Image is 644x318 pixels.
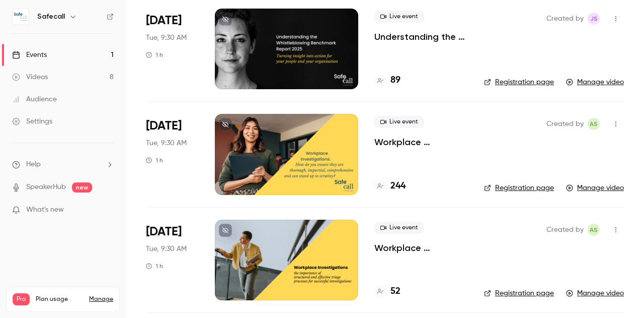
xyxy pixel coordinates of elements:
span: Created by [546,224,584,236]
iframe: Noticeable Trigger [102,206,114,215]
span: Tue, 9:30 AM [146,244,187,254]
span: Live event [374,222,424,234]
span: [DATE] [146,118,182,134]
a: Manage video [566,77,624,87]
div: 1 h [146,262,163,270]
div: Events [12,50,47,60]
span: Plan usage [36,295,83,303]
a: 89 [374,74,400,87]
span: [DATE] [146,224,182,240]
div: Audience [12,94,57,104]
a: Workplace investigations: how do you ensure they are thorough, impartial, and can stand up to scr... [374,136,468,148]
a: Manage [89,295,113,303]
span: AS [590,118,598,130]
img: Safecall [13,9,29,25]
span: new [72,182,92,193]
a: 52 [374,285,400,298]
span: Live event [374,11,424,23]
a: Registration page [484,288,554,298]
div: 1 h [146,51,163,59]
div: Videos [12,72,48,82]
a: SpeakerHub [26,182,66,193]
span: Created by [546,13,584,25]
span: Created by [546,118,584,130]
span: Tue, 9:30 AM [146,33,187,43]
a: Workplace Investigations: the importance of structured and effective triage processes for success... [374,242,468,254]
span: [DATE] [146,13,182,29]
a: Manage video [566,288,624,298]
span: Anna Shepherd [588,118,600,130]
span: Tue, 9:30 AM [146,138,187,148]
div: Settings [12,116,52,126]
h4: 89 [390,74,400,87]
a: Registration page [484,77,554,87]
span: AS [590,224,598,236]
li: help-dropdown-opener [12,159,114,170]
div: Apr 15 Tue, 9:30 AM (Europe/London) [146,9,199,89]
a: Manage video [566,183,624,193]
span: Live event [374,116,424,128]
div: 1 h [146,156,163,164]
div: Mar 11 Tue, 9:30 AM (Europe/London) [146,114,199,195]
span: JS [590,13,598,25]
a: Understanding the Whistleblowing Benchmark Report 2025: Turning insight into action for your peop... [374,31,468,43]
a: 244 [374,179,406,193]
span: Anna Shepherd [588,224,600,236]
span: Jason Sullock [588,13,600,25]
h6: Safecall [37,12,65,22]
a: Registration page [484,183,554,193]
div: Dec 3 Tue, 9:30 AM (Europe/London) [146,220,199,300]
h4: 244 [390,179,406,193]
span: What's new [26,205,64,215]
span: Help [26,159,41,170]
span: Pro [13,293,30,305]
h4: 52 [390,285,400,298]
